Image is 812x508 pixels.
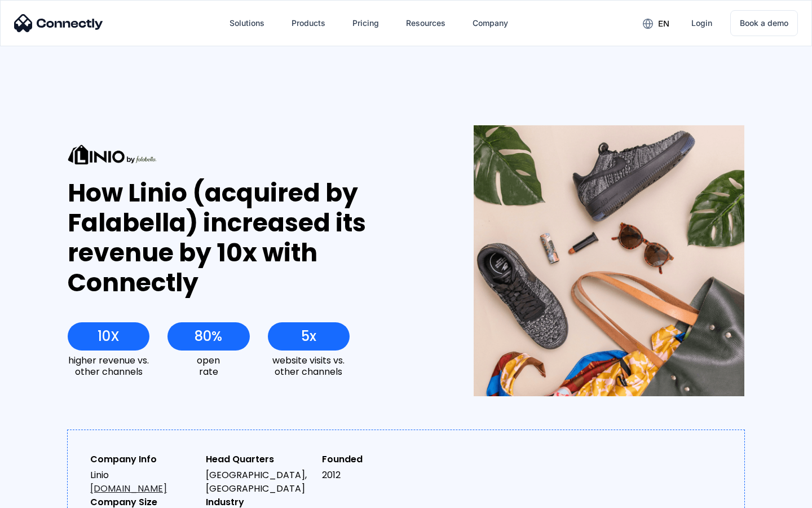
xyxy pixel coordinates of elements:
img: Connectly Logo [14,14,103,32]
div: Resources [406,15,445,31]
div: [GEOGRAPHIC_DATA], [GEOGRAPHIC_DATA] [206,468,312,496]
div: Pricing [352,15,379,31]
div: Founded [322,453,429,466]
div: 10X [98,329,120,344]
div: Solutions [220,10,273,37]
div: Company Info [90,453,197,466]
div: Solutions [230,15,264,31]
div: 2012 [322,468,429,482]
a: Book a demo [730,10,798,36]
div: Products [292,15,325,31]
div: Resources [397,10,454,37]
div: higher revenue vs. other channels [68,355,149,376]
div: en [634,15,678,32]
div: Company [464,10,517,37]
div: Head Quarters [206,453,312,466]
aside: Language selected: English [11,488,68,504]
div: 5x [301,329,316,344]
div: open rate [167,355,249,376]
div: website visits vs. other channels [268,355,350,376]
a: [DOMAIN_NAME] [90,482,167,495]
div: How Linio (acquired by Falabella) increased its revenue by 10x with Connectly [68,178,433,297]
a: Login [682,10,721,37]
a: Pricing [343,10,388,37]
ul: Language list [23,488,68,504]
div: Login [691,15,712,31]
div: Linio [90,468,197,496]
div: 80% [195,329,222,344]
div: en [658,16,669,32]
div: Products [283,10,334,37]
div: Company [473,15,508,31]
